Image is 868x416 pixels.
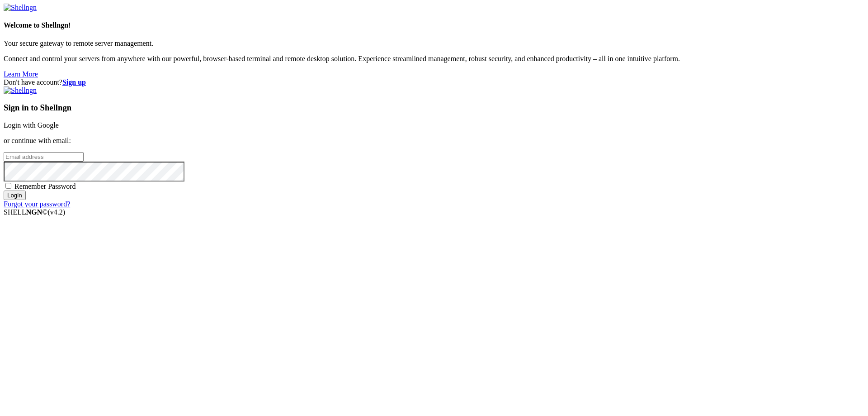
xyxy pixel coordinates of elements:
img: Shellngn [4,86,37,95]
input: Remember Password [5,183,11,189]
a: Sign up [62,78,86,86]
span: 4.2.0 [48,208,66,216]
p: Your secure gateway to remote server management. [4,39,864,48]
a: Forgot your password? [4,200,70,208]
span: Remember Password [14,182,76,190]
div: Don't have account? [4,78,864,86]
p: Connect and control your servers from anywhere with our powerful, browser-based terminal and remo... [4,55,864,63]
img: Shellngn [4,4,37,12]
a: Login with Google [4,121,59,129]
a: Learn More [4,70,38,78]
span: SHELL © [4,208,65,216]
p: or continue with email: [4,137,864,145]
h4: Welcome to Shellngn! [4,21,864,29]
b: NGN [26,208,42,216]
input: Login [4,191,26,200]
h3: Sign in to Shellngn [4,103,864,113]
input: Email address [4,152,84,162]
